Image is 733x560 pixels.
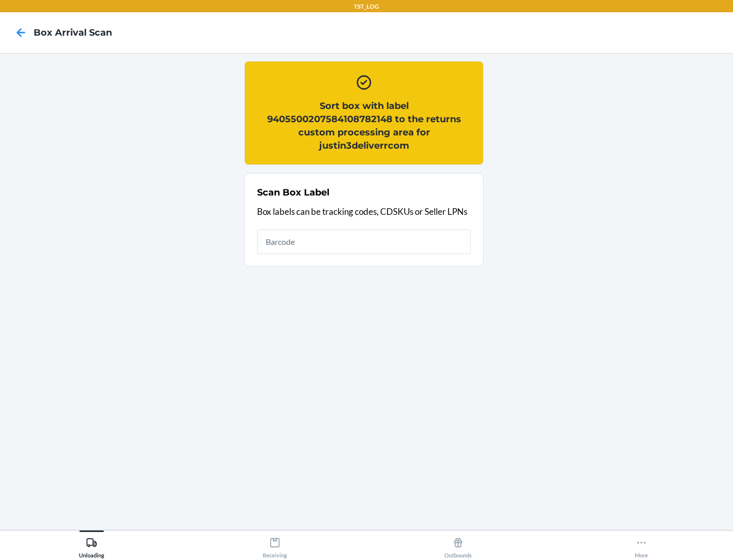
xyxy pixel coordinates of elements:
[263,533,287,558] div: Receiving
[183,530,366,558] button: Receiving
[257,230,471,254] input: Barcode
[354,2,379,11] p: TST_LOG
[550,530,733,558] button: More
[79,533,104,558] div: Unloading
[366,530,550,558] button: Outbounds
[635,533,648,558] div: More
[257,186,329,199] h2: Scan Box Label
[257,99,471,152] h2: Sort box with label 9405500207584108782148 to the returns custom processing area for justin3deliv...
[257,205,471,218] p: Box labels can be tracking codes, CDSKUs or Seller LPNs
[444,533,472,558] div: Outbounds
[34,26,112,39] h4: Box Arrival Scan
